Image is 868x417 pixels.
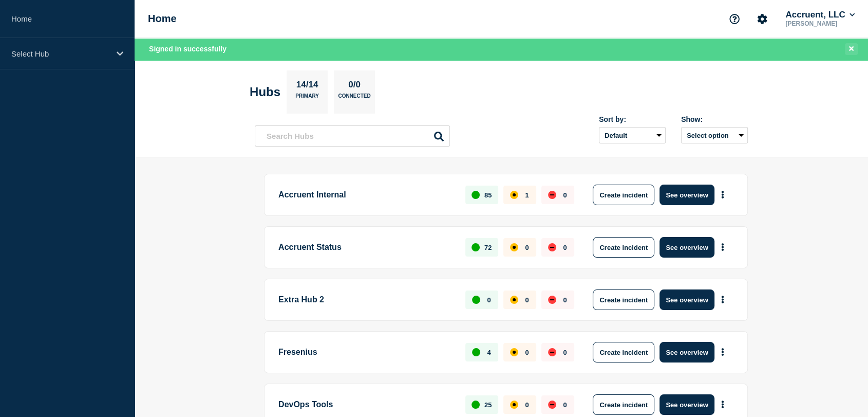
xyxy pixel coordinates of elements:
select: Sort by [599,127,666,143]
button: See overview [659,394,714,415]
p: Connected [338,93,370,104]
p: 0 [563,191,567,199]
button: See overview [659,342,714,362]
p: Select Hub [11,49,110,58]
p: 0 [563,401,567,409]
button: More actions [716,291,729,310]
p: Accruent Internal [278,185,454,205]
p: Primary [295,93,319,104]
button: Accruent, LLC [783,10,857,20]
p: [PERSON_NAME] [783,20,857,27]
button: Create incident [593,394,654,415]
input: Search Hubs [255,125,450,147]
button: Select option [681,127,748,143]
div: down [548,191,556,199]
button: Create incident [593,237,654,258]
button: See overview [659,237,714,258]
p: 0 [525,296,529,304]
div: Sort by: [599,115,666,123]
button: Create incident [593,342,654,362]
p: 0/0 [345,80,365,93]
div: affected [510,401,518,409]
button: More actions [716,186,729,205]
button: More actions [716,343,729,362]
div: up [471,191,480,199]
p: 4 [487,349,490,356]
p: 0 [563,244,567,251]
div: down [548,296,556,304]
div: down [548,401,556,409]
p: 0 [563,296,567,304]
p: 0 [525,401,529,409]
p: 85 [484,191,492,199]
p: 0 [563,349,567,356]
p: Extra Hub 2 [278,289,454,310]
div: down [548,348,556,356]
p: 14/14 [292,80,322,93]
div: Show: [681,115,748,123]
p: 1 [525,191,529,199]
p: 25 [484,401,492,409]
h1: Home [148,13,177,25]
span: Signed in successfully [149,45,227,53]
button: More actions [716,238,729,257]
button: Create incident [593,185,654,205]
button: More actions [716,395,729,414]
div: up [471,243,480,251]
p: Fresenius [278,342,454,362]
button: Support [724,8,745,30]
button: Close banner [845,43,858,55]
div: up [471,401,480,409]
button: Account settings [751,8,773,30]
div: affected [510,348,518,356]
div: up [472,296,480,304]
div: down [548,243,556,251]
p: Accruent Status [278,237,454,258]
div: affected [510,296,518,304]
p: 72 [484,244,492,251]
button: See overview [659,289,714,310]
div: affected [510,243,518,251]
p: 0 [487,296,490,304]
p: 0 [525,349,529,356]
p: DevOps Tools [278,394,454,415]
div: up [472,348,480,356]
p: 0 [525,244,529,251]
button: Create incident [593,289,654,310]
div: affected [510,191,518,199]
h2: Hubs [250,85,280,99]
button: See overview [659,185,714,205]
